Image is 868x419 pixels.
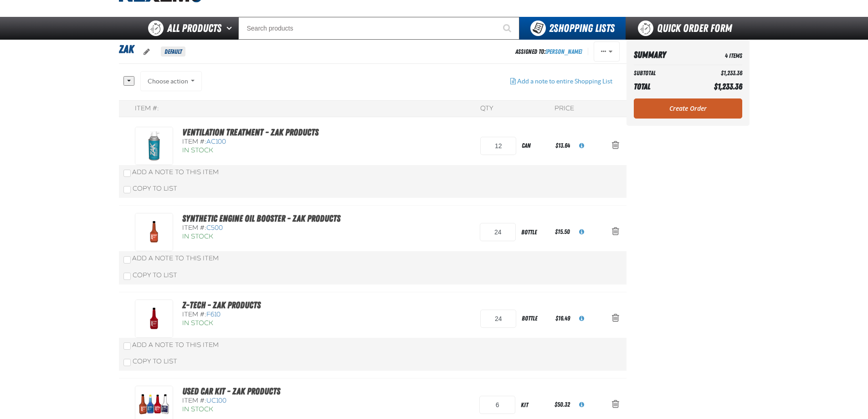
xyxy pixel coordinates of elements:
span: UC100 [206,397,226,404]
div: Item #: [182,310,354,319]
span: AC100 [206,138,226,145]
td: $1,233.36 [692,67,742,79]
button: Action Remove Ventilation Treatment - ZAK Products from ZAK [605,136,627,156]
span: Shopping Lists [549,22,615,35]
div: kit [515,395,553,415]
label: Copy To List [123,357,177,365]
div: Item #: [182,224,354,233]
th: Summary [634,47,692,63]
label: Copy To List [123,185,177,192]
button: Action Remove Used Car Kit - ZAK Products from ZAK [605,395,627,415]
span: Add a Note to This Item [132,168,219,176]
span: Add a Note to This Item [132,341,219,349]
button: Action Remove Synthetic Engine Oil Booster - ZAK Products from ZAK [605,222,627,242]
button: View All Prices for C500 [572,222,591,242]
button: You have 2 Shopping Lists. Open to view details [519,17,626,40]
button: Add a note to entire Shopping List [503,71,620,91]
th: Total [634,79,692,94]
input: Copy To List [123,359,131,366]
button: Start Searching [497,17,519,40]
span: F610 [206,310,221,318]
button: View All Prices for AC100 [572,136,591,156]
button: Open All Products pages [223,17,238,40]
div: In Stock [182,319,354,328]
strong: 2 [549,22,554,35]
th: Subtotal [634,67,692,79]
span: $50.32 [555,401,570,408]
a: Used Car Kit - ZAK Products [182,386,280,397]
a: Z-Tech - ZAK Products [182,300,261,310]
div: Item #: [182,138,354,146]
span: $16.49 [555,315,570,322]
div: Item #: [135,104,159,113]
input: Add a Note to This Item [123,342,131,350]
button: View All Prices for F610 [572,309,591,329]
span: ZAK [119,43,134,56]
span: All Products [167,20,221,36]
button: Actions of ZAK [594,41,620,62]
a: Synthetic Engine Oil Booster - ZAK Products [182,213,340,224]
button: Action Remove Z-Tech - ZAK Products from ZAK [605,309,627,329]
div: In Stock [182,405,354,414]
a: Quick Order Form [626,17,749,40]
div: bottle [516,222,553,243]
button: View All Prices for UC100 [572,395,591,415]
div: In Stock [182,233,354,241]
span: $1,233.36 [714,82,742,91]
div: Item #: [182,397,354,405]
td: 4 Items [692,47,742,63]
input: Product Quantity [480,223,516,241]
a: [PERSON_NAME] [545,48,582,55]
label: Copy To List [123,271,177,279]
a: Ventilation Treatment - ZAK Products [182,127,318,138]
button: oro.shoppinglist.label.edit.tooltip [136,42,157,62]
div: In Stock [182,146,354,155]
input: Product Quantity [479,396,515,414]
input: Copy To List [123,186,131,193]
div: bottle [516,308,554,329]
div: can [516,135,554,156]
span: C500 [206,224,223,232]
input: Product Quantity [480,310,516,328]
span: Default [161,47,185,57]
input: Add a Note to This Item [123,170,131,177]
div: QTY [480,104,493,113]
input: Add a Note to This Item [123,256,131,264]
span: Add a Note to This Item [132,254,219,262]
span: $15.50 [555,228,570,235]
span: $13.64 [555,142,570,149]
input: Search [238,17,519,40]
div: Assigned To: [515,46,582,58]
input: Product Quantity [480,137,516,155]
input: Copy To List [123,273,131,280]
a: Create Order [634,98,742,119]
div: Price [555,104,574,113]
